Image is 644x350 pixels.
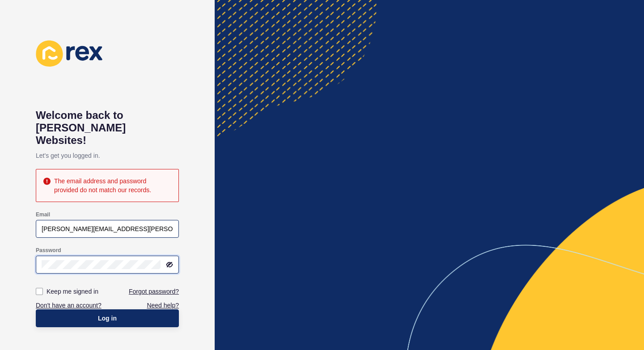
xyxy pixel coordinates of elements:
h1: Welcome back to [PERSON_NAME] Websites! [36,109,179,147]
p: Let's get you logged in. [36,147,179,164]
label: Password [36,247,61,254]
a: Forgot password? [129,287,179,296]
button: Log in [36,309,179,327]
a: Need help? [147,301,179,310]
input: e.g. name@company.com [42,224,173,233]
label: Email [36,211,50,218]
label: Keep me signed in [47,287,98,296]
a: Don't have an account? [36,301,102,310]
span: Log in [98,314,117,323]
div: The email address and password provided do not match our records. [54,177,171,194]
